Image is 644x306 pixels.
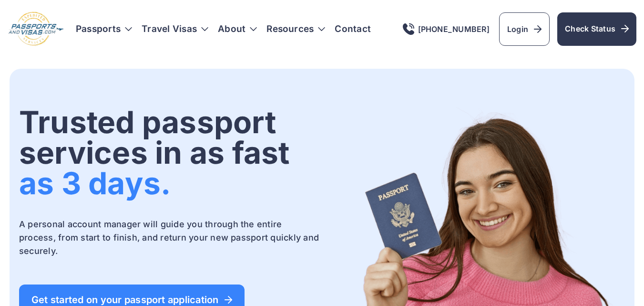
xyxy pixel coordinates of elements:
[218,24,245,34] a: About
[499,12,550,46] a: Login
[19,107,320,199] h1: Trusted passport services in as fast
[76,24,132,34] h3: Passports
[335,24,371,34] a: Contact
[19,165,171,201] span: as 3 days.
[31,295,232,305] span: Get started on your passport application
[142,24,208,34] h3: Travel Visas
[266,24,325,34] h3: Resources
[507,23,542,35] span: Login
[403,23,490,35] a: [PHONE_NUMBER]
[8,11,64,47] img: Logo
[557,12,636,46] a: Check Status
[565,23,629,34] span: Check Status
[19,218,320,258] p: A personal account manager will guide you through the entire process, from start to finish, and r...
